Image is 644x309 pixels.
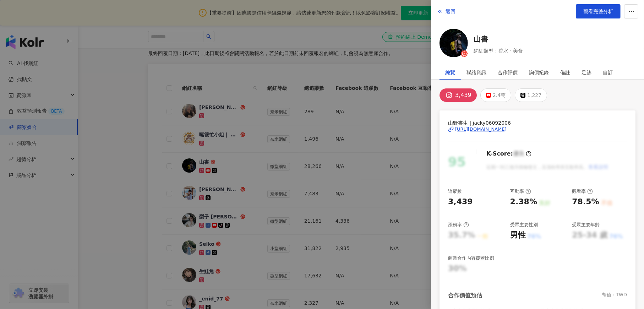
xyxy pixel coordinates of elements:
[448,126,627,132] a: [URL][DOMAIN_NAME]
[448,292,482,299] div: 合作價值預估
[474,47,523,55] span: 網紅類型：香水 · 美食
[448,196,473,207] div: 3,439
[446,9,455,14] span: 返回
[480,88,511,102] button: 2.4萬
[572,188,593,195] div: 觀看率
[486,150,531,158] div: K-Score :
[583,9,613,14] span: 觀看完整分析
[437,4,456,18] button: 返回
[527,90,541,100] div: 1,227
[448,188,462,195] div: 追蹤數
[560,65,570,80] div: 備註
[455,126,507,132] div: [URL][DOMAIN_NAME]
[572,196,599,207] div: 78.5%
[572,222,600,228] div: 受眾主要年齡
[582,65,591,80] div: 足跡
[448,119,627,127] span: 山野書生 | jacky06092006
[510,230,526,241] div: 男性
[448,255,494,261] div: 商業合作內容覆蓋比例
[529,65,549,80] div: 詢價紀錄
[466,65,486,80] div: 聯絡資訊
[448,222,469,228] div: 漲粉率
[576,4,621,18] a: 觀看完整分析
[515,88,547,102] button: 1,227
[445,65,455,80] div: 總覽
[474,34,523,44] a: 山書
[493,90,506,100] div: 2.4萬
[455,90,471,100] div: 3,439
[440,29,468,60] a: KOL Avatar
[510,188,531,195] div: 互動率
[510,196,537,207] div: 2.38%
[603,65,613,80] div: 自訂
[440,88,477,102] button: 3,439
[440,29,468,57] img: KOL Avatar
[602,292,627,299] div: 幣值：TWD
[510,222,538,228] div: 受眾主要性別
[498,65,518,80] div: 合作評價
